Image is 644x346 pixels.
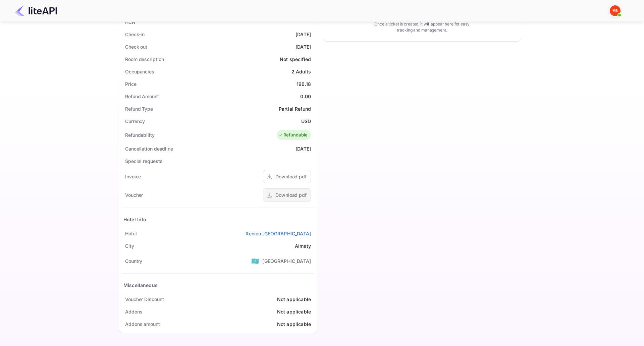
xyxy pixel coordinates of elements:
[280,56,311,63] div: Not specified
[295,242,311,249] div: Almaty
[125,93,159,100] div: Refund Amount
[125,242,134,249] div: City
[246,230,311,237] a: Renion [GEOGRAPHIC_DATA]
[125,68,154,75] div: Occupancies
[125,43,147,50] div: Check out
[125,131,155,138] div: Refundability
[125,173,141,180] div: Invoice
[123,282,158,289] div: Miscellaneous
[251,255,259,267] span: United States
[300,93,311,100] div: 0.00
[369,21,475,33] p: Once a ticket is created, it will appear here for easy tracking and management.
[279,105,311,112] div: Partial Refund
[301,118,311,125] div: USD
[125,191,143,198] div: Voucher
[125,158,162,165] div: Special requests
[277,321,311,328] div: Not applicable
[297,80,311,88] div: 196.18
[291,68,311,75] div: 2 Adults
[296,43,311,50] div: [DATE]
[277,308,311,315] div: Not applicable
[610,5,621,16] img: Yandex Support
[125,56,164,63] div: Room description
[123,216,147,223] div: Hotel Info
[125,145,173,152] div: Cancellation deadline
[125,308,142,315] div: Addons
[275,173,307,180] div: Download pdf
[125,257,142,265] div: Country
[125,230,137,237] div: Hotel
[125,31,145,38] div: Check-in
[125,80,137,88] div: Price
[15,5,57,16] img: LiteAPI Logo
[262,257,311,265] div: [GEOGRAPHIC_DATA]
[278,132,308,138] div: Refundable
[275,191,307,198] div: Download pdf
[125,18,136,25] div: HCN
[125,296,164,303] div: Voucher Discount
[296,145,311,152] div: [DATE]
[125,105,153,112] div: Refund Type
[125,118,145,125] div: Currency
[296,31,311,38] div: [DATE]
[277,296,311,303] div: Not applicable
[125,321,160,328] div: Addons amount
